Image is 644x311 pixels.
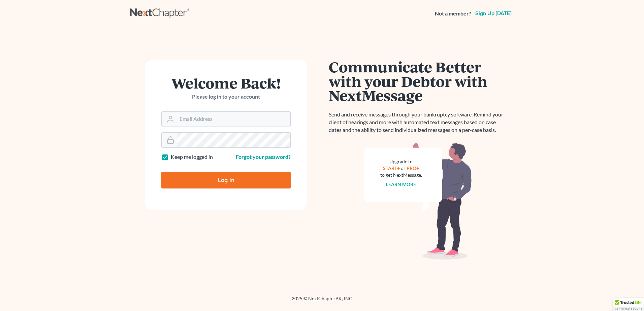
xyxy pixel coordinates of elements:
[613,298,644,311] div: TrustedSite Certified
[161,93,291,101] p: Please log in to your account
[380,158,422,165] div: Upgrade to
[161,76,291,90] h1: Welcome Back!
[474,11,514,16] a: Sign up [DATE]!
[171,153,213,161] label: Keep me logged in
[386,181,416,187] a: Learn more
[236,153,291,160] a: Forgot your password?
[130,295,514,307] div: 2025 © NextChapterBK, INC
[329,111,507,134] p: Send and receive messages through your bankruptcy software. Remind your client of hearings and mo...
[329,60,507,103] h1: Communicate Better with your Debtor with NextMessage
[435,10,471,18] strong: Not a member?
[401,165,406,171] span: or
[407,165,419,171] a: PRO+
[161,172,291,188] input: Log In
[177,112,290,127] input: Email Address
[364,142,472,260] img: nextmessage_bg-59042aed3d76b12b5cd301f8e5b87938c9018125f34e5fa2b7a6b67550977c72.svg
[380,172,422,178] div: to get NextMessage.
[383,165,400,171] a: START+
